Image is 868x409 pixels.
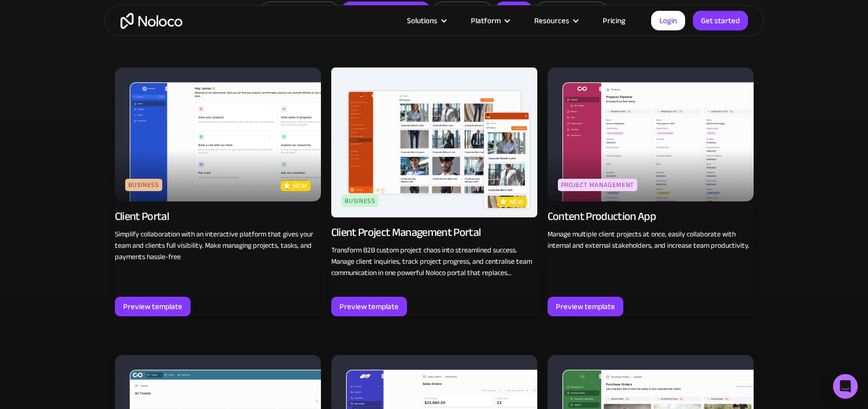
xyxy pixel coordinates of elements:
p: Transform B2B custom project chaos into streamlined success. Manage client inquiries, track proje... [331,245,537,279]
p: Manage multiple client projects at once, easily collaborate with internal and external stakeholde... [548,229,754,251]
div: Resources [521,14,590,27]
div: Content Production App [548,209,656,224]
div: Client Project Management Portal [331,225,481,240]
a: Pricing [590,14,638,27]
div: Business [125,179,162,191]
div: Solutions [407,14,437,27]
div: Preview template [556,300,615,313]
a: Get started [693,11,748,30]
div: Platform [471,14,501,27]
div: Preview template [339,300,399,313]
a: Login [651,11,685,30]
a: Project ManagementContent Production AppManage multiple client projects at once, easily collabora... [548,67,754,316]
div: Project Management [558,179,638,191]
a: BusinessnewClient Project Management PortalTransform B2B custom project chaos into streamlined su... [331,67,537,316]
div: Solutions [394,14,458,27]
p: Simplify collaboration with an interactive platform that gives your team and clients full visibil... [115,229,321,263]
p: new [293,181,308,191]
a: BusinessnewClient PortalSimplify collaboration with an interactive platform that gives your team ... [115,67,321,316]
div: Platform [458,14,521,27]
div: Business [342,195,379,207]
p: new [509,197,524,207]
div: Resources [534,14,569,27]
div: Open Intercom Messenger [833,374,858,399]
div: Client Portal [115,209,169,224]
a: home [121,13,182,29]
div: Preview template [123,300,182,313]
